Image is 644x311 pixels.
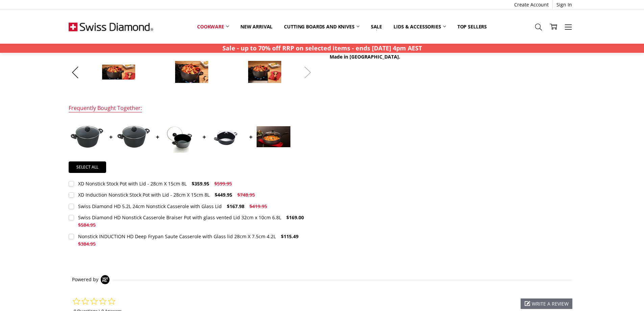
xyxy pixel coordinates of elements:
a: Top Sellers [452,19,493,34]
div: XD Nonstick Stock Pot with Lid - 28cm X 15cm 8L [78,180,187,187]
div: write a review [521,298,572,309]
div: Swiss Diamond HD Nonstick Casserole Braiser Pot with glass vented Lid 32cm x 10cm 6.8L [78,214,281,221]
img: Swiss Diamond HD 28cm x 15cm 8L Nonstick Casserole Stock Pot with Glass Lid [175,61,209,84]
a: Sale [365,19,388,34]
a: New arrival [235,19,278,34]
span: $115.49 [281,233,299,240]
span: $419.95 [249,203,267,209]
a: Lids & Accessories [388,19,451,34]
span: $169.00 [286,214,304,221]
a: Cookware [191,19,235,34]
strong: Made in [GEOGRAPHIC_DATA]. [330,53,400,60]
strong: Sale - up to 70% off RRP on selected items - ends [DATE] 4pm AEST [222,44,422,52]
img: Swiss Diamond HD 28cm x 15cm 8L Nonstick Casserole Stock Pot with Glass Lid [102,64,136,80]
img: XD Induction Nonstick Stock Pot with Lid - 28cm X 15cm 8L [117,125,150,149]
div: XD Induction Nonstick Stock Pot with Lid - 28cm X 15cm 8L [78,192,210,198]
span: $359.95 [192,180,209,187]
div: Swiss Diamond HD 5.2L 24cm Nonstick Casserole with Glass Lid [78,203,222,209]
button: Previous [69,62,82,83]
div: Frequently Bought Together: [69,105,142,112]
span: $599.95 [214,180,232,187]
span: $748.95 [237,192,255,198]
img: XD Nonstick Stock Pot with Lid - 28cm X 15cm 8L [70,125,104,149]
img: Nonstick CASSEROLE BRAISER WITH GLASS VENTED LID 32cm X 10cm 6.8L [210,126,244,148]
button: Next [301,62,314,83]
img: Nonstick INDUCTION HD Deep Frypan Saute Casserole with Glass lid 28cm X 7.5cm 4.2L [257,126,290,147]
span: Powered by [72,276,98,282]
span: write a review [532,301,569,307]
a: Cutting boards and knives [278,19,365,34]
img: Swiss Diamond HD 28cm x 15cm 8L Nonstick Casserole Stock Pot with Glass Lid [248,61,282,84]
span: $584.95 [78,222,96,228]
span: $384.95 [78,241,96,247]
span: $167.98 [227,203,244,209]
img: Free Shipping On Every Order [69,10,153,44]
div: Nonstick INDUCTION HD Deep Frypan Saute Casserole with Glass lid 28cm X 7.5cm 4.2L [78,233,276,240]
img: Swiss Diamond HD 5.2L 24cm Nonstick Casserole with Glass Lid [163,121,197,153]
a: Select all [69,161,106,173]
span: $449.95 [215,192,232,198]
